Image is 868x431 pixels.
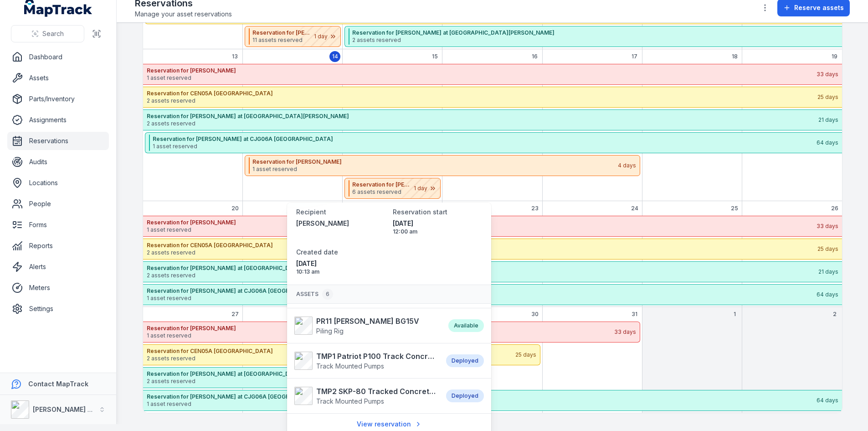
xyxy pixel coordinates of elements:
[42,29,64,38] span: Search
[731,205,738,212] span: 25
[147,67,816,74] strong: Reservation for [PERSON_NAME]
[294,386,437,406] a: TMP2 SKP-80 Tracked Concrete PumpTrack Mounted Pumps
[296,289,333,300] span: Assets
[393,219,482,228] span: [DATE]
[632,311,637,318] span: 31
[532,53,538,60] span: 16
[252,158,617,166] strong: Reservation for [PERSON_NAME]
[7,132,109,150] a: Reservations
[135,10,232,19] span: Manage your asset reservations
[7,216,109,234] a: Forms
[446,389,484,402] div: Deployed
[147,219,816,226] strong: Reservation for [PERSON_NAME]
[232,53,238,60] span: 13
[147,249,817,256] span: 2 assets reserved
[393,228,482,235] span: 12:00 am
[316,397,384,405] span: Track Mounted Pumps
[11,25,84,42] button: Search
[832,53,837,60] span: 19
[316,351,437,362] strong: TMP1 Patriot P100 Track Concrete Pump
[143,239,842,260] button: Reservation for CEN05A [GEOGRAPHIC_DATA]2 assets reserved25 days
[7,279,109,297] a: Meters
[794,3,844,12] span: Reserve assets
[147,393,816,400] strong: Reservation for [PERSON_NAME] at CJG06A [GEOGRAPHIC_DATA]
[294,316,439,336] a: PR11 [PERSON_NAME] BG15VPiling Rig
[143,109,842,130] button: Reservation for [PERSON_NAME] at [GEOGRAPHIC_DATA][PERSON_NAME]2 assets reserved21 days
[734,311,736,318] span: 1
[7,48,109,66] a: Dashboard
[833,311,837,318] span: 2
[7,69,109,87] a: Assets
[316,386,437,397] strong: TMP2 SKP-80 Tracked Concrete Pump
[147,272,817,279] span: 2 assets reserved
[147,370,316,378] strong: Reservation for [PERSON_NAME] at [GEOGRAPHIC_DATA][PERSON_NAME]
[732,53,738,60] span: 18
[143,87,842,108] button: Reservation for CEN05A [GEOGRAPHIC_DATA]2 assets reserved25 days
[316,316,419,327] strong: PR11 [PERSON_NAME] BG15V
[332,53,338,60] span: 14
[432,53,438,60] span: 15
[147,348,515,355] strong: Reservation for CEN05A [GEOGRAPHIC_DATA]
[7,195,109,213] a: People
[252,29,313,36] strong: Reservation for [PERSON_NAME] at SCJV01A [PERSON_NAME] [GEOGRAPHIC_DATA][PERSON_NAME]
[531,205,539,212] span: 23
[147,287,816,295] strong: Reservation for [PERSON_NAME] at CJG06A [GEOGRAPHIC_DATA]
[296,259,385,275] time: 9/25/2025, 10:13:18 AM
[147,400,816,408] span: 1 asset reserved
[28,380,88,388] strong: Contact MapTrack
[393,208,447,216] span: Reservation start
[296,259,385,268] span: [DATE]
[296,219,385,228] a: [PERSON_NAME]
[147,74,816,82] span: 1 asset reserved
[352,188,413,196] span: 6 assets reserved
[352,181,413,188] strong: Reservation for [PERSON_NAME]
[147,325,614,332] strong: Reservation for [PERSON_NAME]
[7,111,109,129] a: Assignments
[143,284,842,305] button: Reservation for [PERSON_NAME] at CJG06A [GEOGRAPHIC_DATA]1 asset reserved64 days
[245,26,341,47] button: Reservation for [PERSON_NAME] at SCJV01A [PERSON_NAME] [GEOGRAPHIC_DATA][PERSON_NAME]11 assets re...
[393,219,482,235] time: 10/15/2025, 12:00:00 AM
[143,322,641,343] button: Reservation for [PERSON_NAME]1 asset reserved33 days
[143,261,842,282] button: Reservation for [PERSON_NAME] at [GEOGRAPHIC_DATA][PERSON_NAME]2 assets reserved21 days
[143,367,341,388] button: Reservation for [PERSON_NAME] at [GEOGRAPHIC_DATA][PERSON_NAME]2 assets reserved21 days
[147,332,614,339] span: 1 asset reserved
[153,143,816,150] span: 1 asset reserved
[631,205,638,212] span: 24
[147,295,816,302] span: 1 asset reserved
[147,120,817,127] span: 2 assets reserved
[147,90,817,97] strong: Reservation for CEN05A [GEOGRAPHIC_DATA]
[7,174,109,192] a: Locations
[147,265,817,272] strong: Reservation for [PERSON_NAME] at [GEOGRAPHIC_DATA][PERSON_NAME]
[143,216,842,237] button: Reservation for [PERSON_NAME]1 asset reserved33 days
[344,178,441,199] button: Reservation for [PERSON_NAME]6 assets reserved1 day
[7,153,109,171] a: Audits
[147,378,316,385] span: 2 assets reserved
[7,90,109,108] a: Parts/Inventory
[294,351,437,371] a: TMP1 Patriot P100 Track Concrete PumpTrack Mounted Pumps
[831,205,838,212] span: 26
[531,311,539,318] span: 30
[7,237,109,255] a: Reports
[296,208,326,216] span: Recipient
[143,390,842,411] button: Reservation for [PERSON_NAME] at CJG06A [GEOGRAPHIC_DATA]1 asset reserved64 days
[145,132,842,153] button: Reservation for [PERSON_NAME] at CJG06A [GEOGRAPHIC_DATA]1 asset reserved64 days
[143,344,541,365] button: Reservation for CEN05A [GEOGRAPHIC_DATA]2 assets reserved25 days
[231,205,239,212] span: 20
[252,36,313,44] span: 11 assets reserved
[322,289,333,300] div: 6
[33,405,108,413] strong: [PERSON_NAME] Group
[147,242,817,249] strong: Reservation for CEN05A [GEOGRAPHIC_DATA]
[7,258,109,276] a: Alerts
[296,248,338,256] span: Created date
[632,53,637,60] span: 17
[147,355,515,362] span: 2 assets reserved
[316,362,384,370] span: Track Mounted Pumps
[147,97,817,104] span: 2 assets reserved
[147,226,816,234] span: 1 asset reserved
[143,64,842,85] button: Reservation for [PERSON_NAME]1 asset reserved33 days
[446,354,484,367] div: Deployed
[448,319,484,332] div: Available
[153,135,816,143] strong: Reservation for [PERSON_NAME] at CJG06A [GEOGRAPHIC_DATA]
[316,327,344,335] span: Piling Rig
